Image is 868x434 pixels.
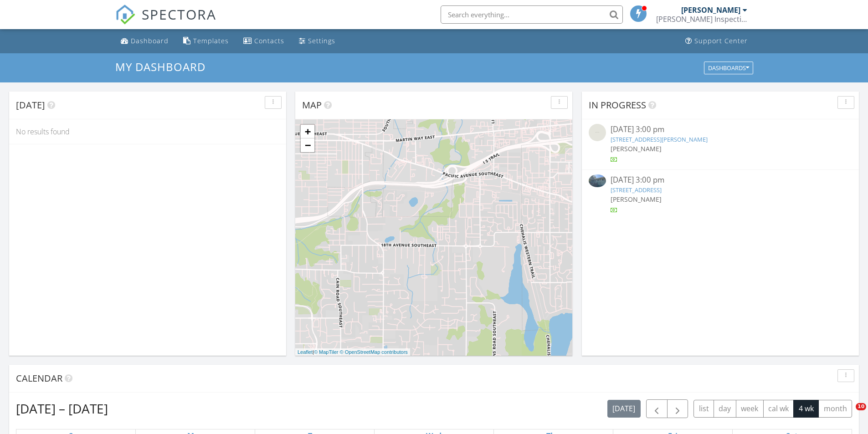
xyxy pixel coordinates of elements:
[611,124,830,135] div: [DATE] 3:00 pm
[340,349,408,355] a: © OpenStreetMap contributors
[295,33,339,50] a: Settings
[611,186,662,194] a: [STREET_ADDRESS]
[589,174,852,215] a: [DATE] 3:00 pm [STREET_ADDRESS] [PERSON_NAME]
[142,5,216,24] span: SPECTORA
[818,400,852,418] button: month
[9,119,286,144] div: No results found
[131,36,169,45] div: Dashboard
[611,195,662,204] span: [PERSON_NAME]
[837,403,859,425] iframe: Intercom live chat
[611,174,830,186] div: [DATE] 3:00 pm
[681,5,740,15] div: [PERSON_NAME]
[115,59,205,74] span: My Dashboard
[589,124,606,141] img: streetview
[611,144,662,153] span: [PERSON_NAME]
[694,36,748,45] div: Support Center
[298,349,313,355] a: Leaflet
[295,348,410,356] div: |
[693,400,714,418] button: list
[314,349,339,355] a: © MapTiler
[180,33,232,50] a: Templates
[441,5,623,24] input: Search everything...
[646,399,668,418] button: Previous
[115,12,216,31] a: SPECTORA
[682,33,751,50] a: Support Center
[308,36,335,45] div: Settings
[763,400,794,418] button: cal wk
[793,400,819,418] button: 4 wk
[115,5,135,25] img: The Best Home Inspection Software - Spectora
[16,399,108,418] h2: [DATE] – [DATE]
[736,400,764,418] button: week
[589,174,606,188] img: 9542057%2Freports%2F3ee25358-17df-48ad-aff2-65c0b6526762%2Fcover_photos%2FYv0jdfdigx3U5DBit4Op%2F...
[708,65,749,71] div: Dashboards
[611,135,708,143] a: [STREET_ADDRESS][PERSON_NAME]
[714,400,736,418] button: day
[589,124,852,164] a: [DATE] 3:00 pm [STREET_ADDRESS][PERSON_NAME] [PERSON_NAME]
[254,36,284,45] div: Contacts
[704,61,753,74] button: Dashboards
[16,99,45,111] span: [DATE]
[301,138,314,152] a: Zoom out
[589,99,646,111] span: In Progress
[117,33,172,50] a: Dashboard
[607,400,641,418] button: [DATE]
[240,33,288,50] a: Contacts
[656,15,747,24] div: Boggs Inspection Services
[16,372,62,384] span: Calendar
[301,125,314,138] a: Zoom in
[193,36,229,45] div: Templates
[667,399,688,418] button: Next
[302,99,322,111] span: Map
[856,403,866,410] span: 10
